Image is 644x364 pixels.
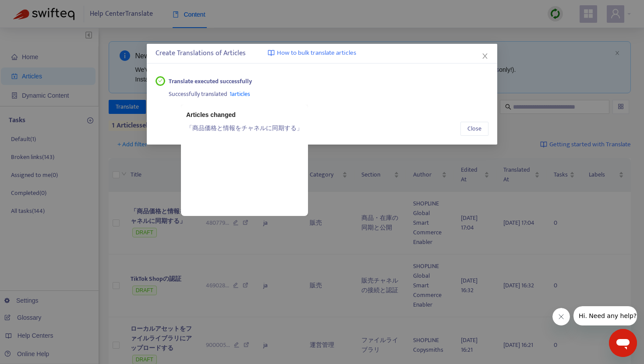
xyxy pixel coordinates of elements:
[169,86,489,99] div: Successfully translated
[156,48,488,59] div: Create Translations of Articles
[480,51,490,61] button: Close
[186,123,303,133] a: 「商品価格と情報をチャネルに同期する」
[460,122,488,136] button: Close
[481,53,488,60] span: close
[552,308,570,325] iframe: メッセージを閉じる
[609,329,637,357] iframe: メッセージングウィンドウを開くボタン
[169,77,252,86] strong: Translate executed successfully
[467,124,481,134] span: Close
[268,49,275,57] img: image-link
[573,306,637,325] iframe: 会社からのメッセージ
[230,89,250,99] span: 1 articles
[158,78,163,83] span: check
[277,48,356,58] span: How to bulk translate articles
[268,48,356,58] a: How to bulk translate articles
[186,110,303,120] div: Articles changed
